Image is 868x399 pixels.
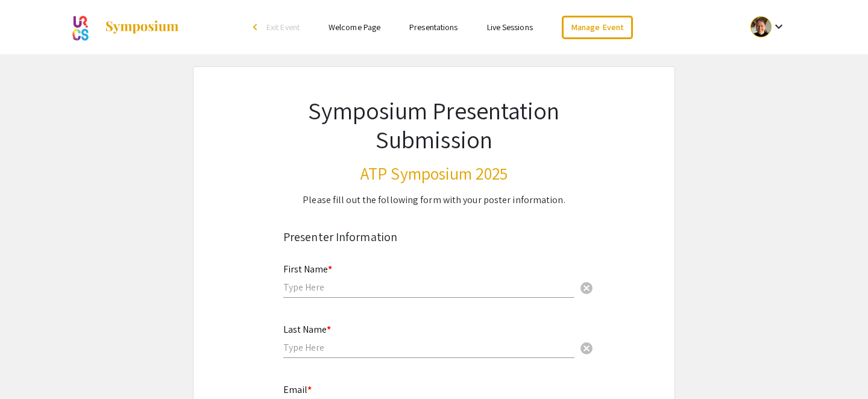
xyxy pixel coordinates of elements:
[574,336,599,360] button: Clear
[252,96,616,154] h1: Symposium Presentation Submission
[772,19,786,34] mat-icon: Expand account dropdown
[252,163,616,184] h3: ATP Symposium 2025
[329,22,380,33] a: Welcome Page
[283,263,332,275] mat-label: First Name
[252,193,616,207] div: Please fill out the following form with your poster information.
[562,16,633,39] a: Manage Event
[283,383,312,396] mat-label: Email
[104,20,180,34] img: Symposium by ForagerOne
[9,345,51,390] iframe: Chat
[487,22,533,33] a: Live Sessions
[69,12,92,42] img: ATP Symposium 2025
[283,281,574,294] input: Type Here
[579,281,594,295] span: cancel
[253,24,260,31] div: arrow_back_ios
[283,341,574,354] input: Type Here
[69,12,180,42] a: ATP Symposium 2025
[283,228,585,246] div: Presenter Information
[579,341,594,356] span: cancel
[738,13,799,40] button: Expand account dropdown
[283,323,331,336] mat-label: Last Name
[409,22,458,33] a: Presentations
[266,22,300,33] span: Exit Event
[574,275,599,300] button: Clear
